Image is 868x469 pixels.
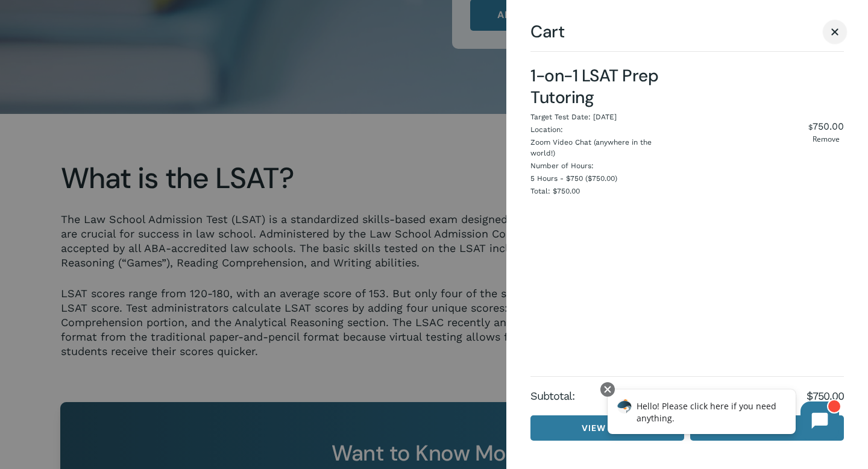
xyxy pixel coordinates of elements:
span: $ [808,123,813,131]
a: 1-on-1 LSAT Prep Tutoring [530,65,658,109]
strong: Subtotal: [530,389,807,403]
a: Remove 1-on-1 LSAT Prep Tutoring from cart [808,136,844,143]
p: $750.00 [553,186,580,197]
bdi: 750.00 [808,121,844,132]
iframe: Chatbot [595,380,851,452]
dt: Total: [530,186,550,198]
dt: Number of Hours: [530,160,594,173]
p: Zoom Video Chat (anywhere in the world!) [530,137,669,159]
dt: Target Test Date: [530,112,591,124]
p: 5 Hours - $750 ($750.00) [530,173,617,184]
span: Cart [530,24,564,39]
p: [DATE] [593,112,617,122]
dt: Location: [530,124,563,137]
a: View cart [530,415,684,441]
